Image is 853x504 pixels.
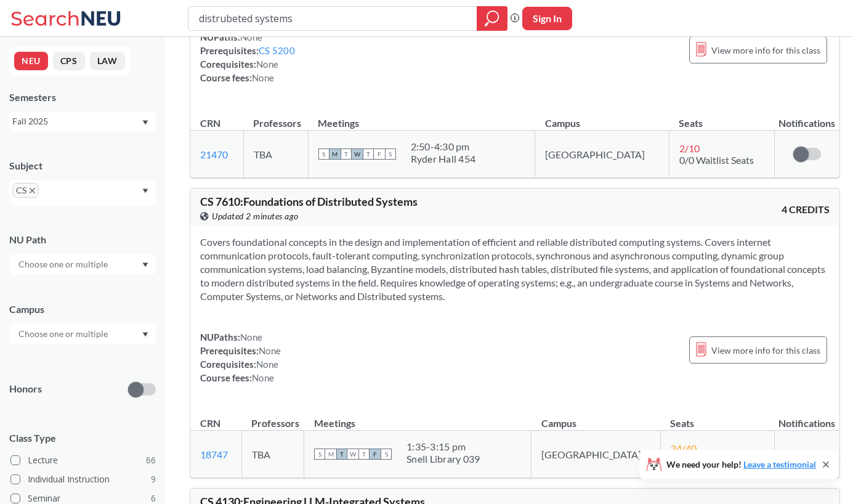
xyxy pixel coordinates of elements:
div: CRN [200,116,220,130]
span: 24 / 40 [671,442,697,454]
span: S [318,148,329,160]
svg: magnifying glass [485,10,499,27]
label: Individual Instruction [10,471,156,487]
span: W [347,449,358,460]
span: M [329,148,341,160]
span: T [336,449,347,460]
span: None [240,31,262,43]
input: Class, professor, course number, "phrase" [198,8,468,29]
div: NUPaths: Prerequisites: Corequisites: Course fees: [200,330,281,384]
span: F [370,449,381,460]
span: Class Type [9,431,156,445]
span: View more info for this class [711,43,820,58]
div: Fall 2025 [12,115,141,128]
input: Choose one or multiple [12,257,116,272]
button: Sign In [522,7,572,30]
svg: Dropdown arrow [142,332,148,337]
th: Professors [243,104,308,131]
div: 1:35 - 3:15 pm [406,441,480,453]
span: W [352,148,363,160]
button: NEU [14,52,48,70]
span: 66 [146,453,156,467]
div: Campus [9,303,156,316]
th: Professors [241,404,304,431]
div: Dropdown arrow [9,254,156,275]
td: TBA [241,431,304,478]
span: F [374,148,385,160]
div: magnifying glass [477,6,507,31]
svg: Dropdown arrow [142,262,148,267]
td: [GEOGRAPHIC_DATA] [532,431,661,478]
label: Lecture [10,452,156,468]
th: Meetings [304,404,532,431]
span: None [240,331,262,343]
span: 4 CREDITS [782,203,830,216]
th: Campus [535,104,669,131]
a: CS 5200 [259,45,295,56]
svg: Dropdown arrow [142,120,148,125]
span: T [341,148,352,160]
span: T [363,148,374,160]
p: Honors [9,382,42,396]
span: CSX to remove pill [12,183,39,198]
a: 18747 [200,449,228,460]
div: Semesters [9,91,156,104]
div: CSX to remove pillDropdown arrow [9,180,156,205]
span: Updated 2 minutes ago [212,209,299,223]
svg: X to remove pill [30,188,35,193]
button: CPS [53,52,85,70]
span: None [252,72,274,83]
th: Seats [669,104,775,131]
td: [GEOGRAPHIC_DATA] [535,131,669,178]
span: We need your help! [666,460,816,469]
a: 21470 [200,148,228,160]
span: 9 [151,473,156,486]
span: 2 / 10 [679,142,700,154]
div: Snell Library 039 [406,453,480,465]
input: Choose one or multiple [12,327,116,341]
div: NU Path [9,233,156,246]
span: None [256,59,278,70]
div: Fall 2025Dropdown arrow [9,112,156,131]
div: CRN [200,417,220,430]
div: 2:50 - 4:30 pm [411,140,476,153]
span: None [256,359,278,370]
th: Seats [660,404,774,431]
th: Notifications [775,404,839,431]
span: T [358,449,370,460]
div: NUPaths: Prerequisites: Corequisites: Course fees: [200,30,295,84]
span: M [325,449,336,460]
span: None [259,345,281,356]
span: S [381,449,392,460]
td: TBA [243,131,308,178]
span: 0/0 Waitlist Seats [679,154,754,166]
span: S [314,449,325,460]
th: Meetings [308,104,535,131]
a: Leave a testimonial [743,459,816,469]
div: Ryder Hall 454 [411,153,476,165]
section: Covers foundational concepts in the design and implementation of efficient and reliable distribut... [200,235,830,303]
th: Notifications [775,104,839,131]
div: Subject [9,159,156,173]
button: LAW [90,52,125,70]
span: View more info for this class [711,343,820,358]
th: Campus [532,404,661,431]
span: CS 7610 : Foundations of Distributed Systems [200,195,418,208]
svg: Dropdown arrow [142,189,148,193]
div: Dropdown arrow [9,323,156,344]
span: None [252,372,274,383]
span: S [385,148,396,160]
